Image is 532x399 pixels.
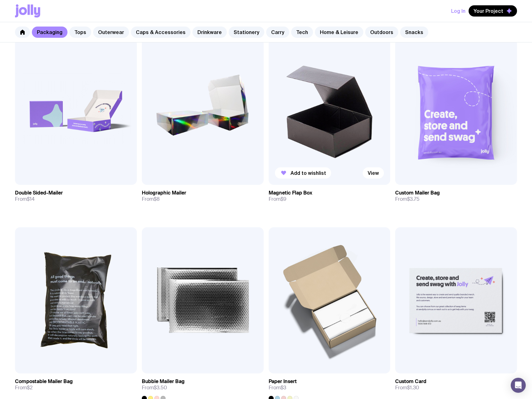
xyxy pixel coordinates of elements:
[315,27,363,38] a: Home & Leisure
[275,167,331,179] button: Add to wishlist
[15,190,63,196] h3: Double Sided-Mailer
[142,385,167,391] span: From
[27,196,35,202] span: $14
[154,384,167,391] span: $3.50
[15,385,32,391] span: From
[407,196,420,202] span: $3.75
[32,27,67,38] a: Packaging
[474,8,503,14] span: Your Project
[269,196,286,202] span: From
[269,185,390,207] a: Magnetic Flap BoxFrom$9
[266,27,289,38] a: Carry
[15,196,35,202] span: From
[27,384,32,391] span: $2
[15,373,137,396] a: Compostable Mailer BagFrom$2
[281,384,286,391] span: $3
[451,5,465,17] button: Log In
[363,167,384,179] a: View
[142,196,160,202] span: From
[269,385,286,391] span: From
[69,27,91,38] a: Tops
[229,27,264,38] a: Stationery
[269,190,312,196] h3: Magnetic Flap Box
[511,378,526,393] div: Open Intercom Messenger
[281,196,286,202] span: $9
[291,170,326,176] span: Add to wishlist
[15,185,137,207] a: Double Sided-MailerFrom$14
[291,27,313,38] a: Tech
[192,27,227,38] a: Drinkware
[395,185,517,207] a: Custom Mailer BagFrom$3.75
[407,384,419,391] span: $1.30
[469,5,517,17] button: Your Project
[93,27,129,38] a: Outerwear
[400,27,428,38] a: Snacks
[142,378,185,385] h3: Bubble Mailer Bag
[395,373,517,396] a: Custom CardFrom$1.30
[142,185,264,207] a: Holographic MailerFrom$8
[142,190,186,196] h3: Holographic Mailer
[269,378,297,385] h3: Paper Insert
[365,27,398,38] a: Outdoors
[154,196,160,202] span: $8
[395,196,420,202] span: From
[395,385,419,391] span: From
[395,190,440,196] h3: Custom Mailer Bag
[395,378,426,385] h3: Custom Card
[131,27,191,38] a: Caps & Accessories
[15,378,73,385] h3: Compostable Mailer Bag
